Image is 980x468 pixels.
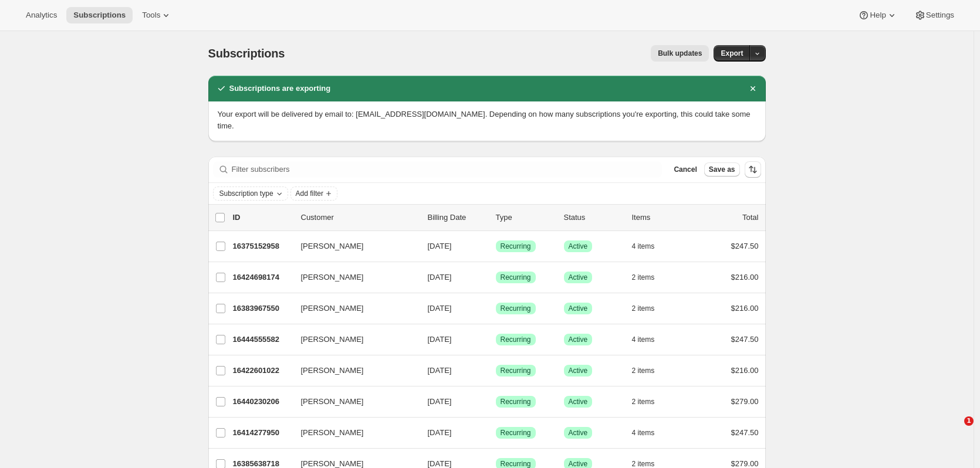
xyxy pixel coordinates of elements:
button: Settings [907,7,961,23]
span: [PERSON_NAME] [301,240,364,252]
span: [PERSON_NAME] [301,272,364,283]
p: Status [564,212,623,223]
span: $247.50 [731,242,759,250]
button: [PERSON_NAME] [294,268,411,287]
span: Cancel [674,165,697,174]
span: Subscriptions [208,47,285,60]
span: [PERSON_NAME] [301,334,364,345]
span: 4 items [632,242,655,251]
button: Export [714,45,750,62]
span: Active [569,428,588,438]
button: Save as [704,162,740,177]
span: Recurring [501,397,531,406]
button: Add filter [290,186,337,201]
p: 16414277950 [233,427,292,439]
button: 2 items [632,362,668,379]
span: 2 items [632,366,655,375]
span: Recurring [501,273,531,282]
div: Items [632,212,691,223]
span: Active [569,397,588,406]
span: Recurring [501,304,531,313]
button: 4 items [632,238,668,255]
span: Analytics [26,11,57,20]
span: [PERSON_NAME] [301,365,364,377]
button: Subscription type [214,187,288,200]
span: $216.00 [731,273,759,282]
button: [PERSON_NAME] [294,299,411,318]
span: Subscriptions [73,11,126,20]
span: $216.00 [731,366,759,375]
button: [PERSON_NAME] [294,237,411,256]
button: [PERSON_NAME] [294,423,411,442]
span: Active [569,366,588,375]
div: 16422601022[PERSON_NAME][DATE]SuccessRecurringSuccessActive2 items$216.00 [233,362,759,379]
span: [DATE] [428,242,452,250]
button: 4 items [632,331,668,348]
input: Filter subscribers [232,161,663,178]
span: 4 items [632,428,655,438]
span: Add filter [296,189,323,198]
span: $279.00 [731,459,759,468]
span: Recurring [501,366,531,375]
div: 16444555582[PERSON_NAME][DATE]SuccessRecurringSuccessActive4 items$247.50 [233,331,759,348]
button: 2 items [632,394,668,410]
button: Bulk updates [651,45,709,62]
p: 16383967550 [233,303,292,314]
button: Analytics [19,7,64,23]
span: $216.00 [731,304,759,313]
span: Recurring [501,242,531,251]
span: Tools [142,11,160,20]
button: Cancel [669,162,701,177]
span: Active [569,273,588,282]
span: Help [870,11,886,20]
span: 4 items [632,335,655,344]
div: IDCustomerBilling DateTypeStatusItemsTotal [233,212,759,223]
button: Dismiss notification [745,80,761,97]
span: [DATE] [428,273,452,282]
span: [PERSON_NAME] [301,427,364,439]
span: Active [569,242,588,251]
span: [PERSON_NAME] [301,396,364,408]
span: Bulk updates [658,49,702,58]
p: 16424698174 [233,272,292,283]
button: 2 items [632,300,668,317]
div: 16414277950[PERSON_NAME][DATE]SuccessRecurringSuccessActive4 items$247.50 [233,425,759,441]
span: $247.50 [731,428,759,437]
button: Tools [135,7,179,23]
span: [DATE] [428,304,452,313]
span: [DATE] [428,428,452,437]
span: $279.00 [731,397,759,406]
p: 16444555582 [233,334,292,345]
button: [PERSON_NAME] [294,361,411,380]
span: Active [569,335,588,344]
button: Sort the results [745,161,761,178]
button: [PERSON_NAME] [294,392,411,411]
h2: Subscriptions are exporting [229,83,331,94]
button: Help [851,7,904,23]
iframe: Intercom live chat [940,416,968,445]
div: 16375152958[PERSON_NAME][DATE]SuccessRecurringSuccessActive4 items$247.50 [233,238,759,255]
span: Export [721,49,743,58]
div: 16424698174[PERSON_NAME][DATE]SuccessRecurringSuccessActive2 items$216.00 [233,269,759,286]
span: [DATE] [428,366,452,375]
span: Settings [926,11,954,20]
p: ID [233,212,292,223]
span: [DATE] [428,459,452,468]
span: 2 items [632,273,655,282]
span: [DATE] [428,397,452,406]
button: 2 items [632,269,668,286]
span: 2 items [632,304,655,313]
p: 16375152958 [233,240,292,252]
span: [PERSON_NAME] [301,303,364,314]
span: 2 items [632,397,655,406]
p: 16440230206 [233,396,292,408]
span: $247.50 [731,335,759,344]
p: Billing Date [428,212,486,223]
button: [PERSON_NAME] [294,330,411,349]
span: Subscription type [219,189,273,198]
p: Total [742,212,758,223]
div: Type [496,212,555,223]
span: [DATE] [428,335,452,344]
span: Recurring [501,428,531,438]
span: Your export will be delivered by email to: [EMAIL_ADDRESS][DOMAIN_NAME]. Depending on how many su... [218,110,751,130]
